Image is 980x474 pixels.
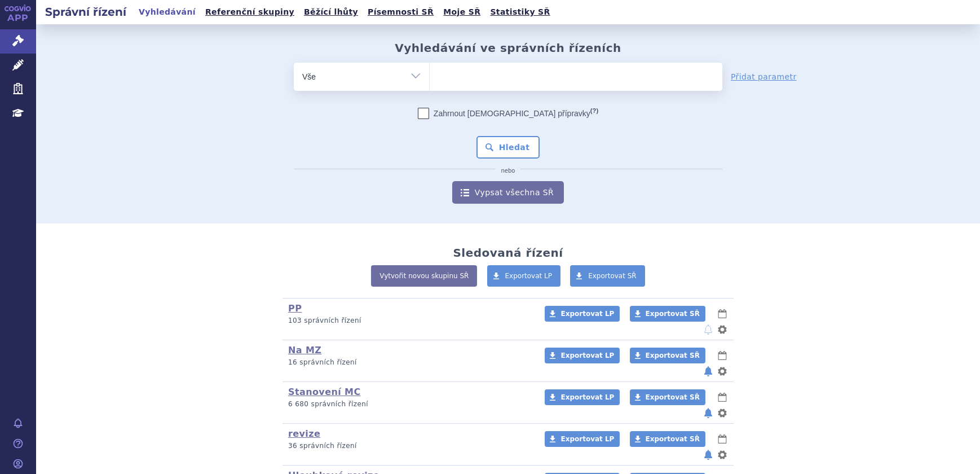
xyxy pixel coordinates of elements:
[545,431,620,447] a: Exportovat LP
[496,168,521,174] i: nebo
[487,5,553,20] a: Statistiky SŘ
[364,5,437,20] a: Písemnosti SŘ
[545,389,620,405] a: Exportovat LP
[288,345,321,355] a: Na MZ
[545,348,620,363] a: Exportovat LP
[703,406,714,420] button: notifikace
[717,323,728,336] button: nastavení
[588,272,637,280] span: Exportovat SŘ
[288,428,320,439] a: revize
[288,441,530,451] p: 36 správních řízení
[440,5,484,20] a: Moje SŘ
[453,246,563,260] h2: Sledovaná řízení
[717,406,728,420] button: nastavení
[395,41,621,55] h2: Vyhledávání ve správních řízeních
[646,352,700,359] span: Exportovat SŘ
[630,348,705,363] a: Exportovat SŘ
[371,265,477,287] a: Vytvořit novou skupinu SŘ
[717,365,728,378] button: nastavení
[717,448,728,462] button: nastavení
[646,393,700,401] span: Exportovat SŘ
[646,310,700,318] span: Exportovat SŘ
[560,393,614,401] span: Exportovat LP
[630,306,705,322] a: Exportovat SŘ
[630,431,705,447] a: Exportovat SŘ
[288,358,530,367] p: 16 správních řízení
[703,323,714,336] button: notifikace
[590,107,598,115] abbr: (?)
[731,71,797,82] a: Přidat parametr
[487,265,561,287] a: Exportovat LP
[288,400,530,409] p: 6 680 správních řízení
[418,108,598,119] label: Zahrnout [DEMOGRAPHIC_DATA] přípravky
[560,435,614,443] span: Exportovat LP
[36,4,135,20] h2: Správní řízení
[452,181,564,204] a: Vypsat všechna SŘ
[288,303,302,314] a: PP
[717,390,728,404] button: lhůty
[717,432,728,446] button: lhůty
[630,389,705,405] a: Exportovat SŘ
[570,265,645,287] a: Exportovat SŘ
[202,5,298,20] a: Referenční skupiny
[560,310,614,318] span: Exportovat LP
[545,306,620,322] a: Exportovat LP
[476,136,540,159] button: Hledat
[717,349,728,362] button: lhůty
[717,307,728,321] button: lhůty
[301,5,361,20] a: Běžící lhůty
[288,316,530,326] p: 103 správních řízení
[646,435,700,443] span: Exportovat SŘ
[505,272,553,280] span: Exportovat LP
[703,365,714,378] button: notifikace
[288,387,361,397] a: Stanovení MC
[560,352,614,359] span: Exportovat LP
[703,448,714,462] button: notifikace
[135,5,199,20] a: Vyhledávání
